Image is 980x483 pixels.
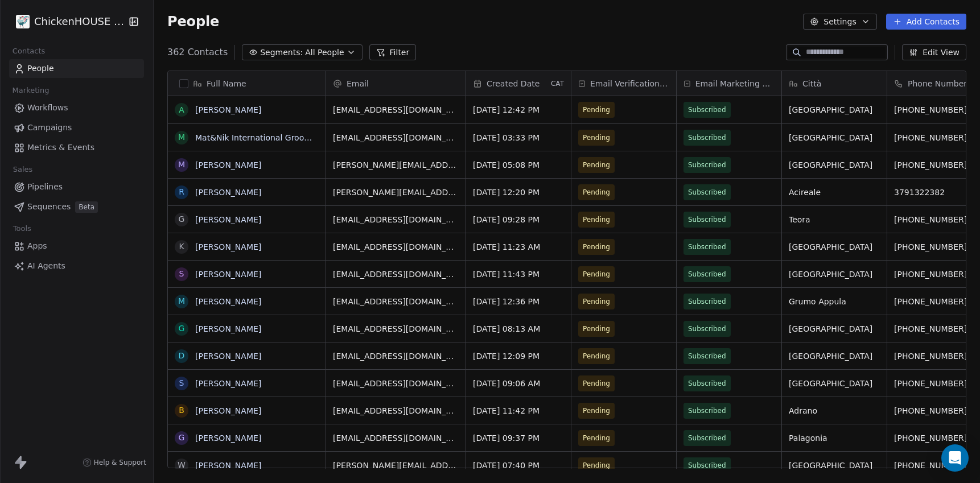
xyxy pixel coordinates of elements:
[473,187,564,198] span: [DATE] 12:20 PM
[908,78,967,89] span: Phone Number
[83,458,146,467] a: Help & Support
[195,105,261,114] a: [PERSON_NAME]
[347,78,369,89] span: Email
[27,260,65,272] span: AI Agents
[167,13,219,30] span: People
[473,132,564,143] span: [DATE] 03:33 PM
[195,461,261,470] a: [PERSON_NAME]
[789,269,880,280] span: [GEOGRAPHIC_DATA]
[789,323,880,335] span: [GEOGRAPHIC_DATA]
[802,78,821,89] span: Città
[782,71,887,96] div: Città
[333,214,459,225] span: [EMAIL_ADDRESS][DOMAIN_NAME]
[789,405,880,416] span: Adrano
[333,132,459,143] span: [EMAIL_ADDRESS][DOMAIN_NAME]
[333,378,459,389] span: [EMAIL_ADDRESS][DOMAIN_NAME]
[179,377,184,389] div: S
[789,104,880,115] span: [GEOGRAPHIC_DATA]
[902,44,966,60] button: Edit View
[27,181,63,193] span: Pipelines
[8,220,36,237] span: Tools
[9,98,144,117] a: Workflows
[583,460,610,471] span: Pending
[583,350,610,362] span: Pending
[789,187,880,198] span: Acireale
[695,78,775,89] span: Email Marketing Consent
[789,460,880,471] span: [GEOGRAPHIC_DATA]
[688,432,726,444] span: Subscribed
[207,78,246,89] span: Full Name
[7,82,54,99] span: Marketing
[688,187,726,198] span: Subscribed
[688,378,726,389] span: Subscribed
[688,323,726,335] span: Subscribed
[179,241,184,253] div: K
[789,214,880,225] span: Teora
[195,297,261,306] a: [PERSON_NAME]
[16,15,30,28] img: 4.jpg
[333,296,459,307] span: [EMAIL_ADDRESS][DOMAIN_NAME]
[473,460,564,471] span: [DATE] 07:40 PM
[688,159,726,171] span: Subscribed
[333,432,459,444] span: [EMAIL_ADDRESS][DOMAIN_NAME]
[27,122,72,134] span: Campaigns
[167,46,228,59] span: 362 Contacts
[688,350,726,362] span: Subscribed
[195,270,261,279] a: [PERSON_NAME]
[473,159,564,171] span: [DATE] 05:08 PM
[583,405,610,416] span: Pending
[688,405,726,416] span: Subscribed
[27,102,68,114] span: Workflows
[9,257,144,275] a: AI Agents
[466,71,571,96] div: Created DateCAT
[583,104,610,115] span: Pending
[195,188,261,197] a: [PERSON_NAME]
[590,78,669,89] span: Email Verification Status
[27,142,94,154] span: Metrics & Events
[583,241,610,253] span: Pending
[473,432,564,444] span: [DATE] 09:37 PM
[9,237,144,255] a: Apps
[9,138,144,157] a: Metrics & Events
[583,269,610,280] span: Pending
[333,241,459,253] span: [EMAIL_ADDRESS][DOMAIN_NAME]
[803,14,876,30] button: Settings
[473,296,564,307] span: [DATE] 12:36 PM
[789,378,880,389] span: [GEOGRAPHIC_DATA]
[178,131,185,143] div: M
[688,132,726,143] span: Subscribed
[333,269,459,280] span: [EMAIL_ADDRESS][DOMAIN_NAME]
[9,118,144,137] a: Campaigns
[305,47,344,59] span: All People
[34,14,125,29] span: ChickenHOUSE snc
[195,406,261,415] a: [PERSON_NAME]
[333,460,459,471] span: [PERSON_NAME][EMAIL_ADDRESS][DOMAIN_NAME]
[333,323,459,335] span: [EMAIL_ADDRESS][DOMAIN_NAME]
[260,47,303,59] span: Segments:
[886,14,966,30] button: Add Contacts
[326,71,466,96] div: Email
[179,186,184,198] div: R
[789,241,880,253] span: [GEOGRAPHIC_DATA]
[333,405,459,416] span: [EMAIL_ADDRESS][DOMAIN_NAME]
[195,352,261,361] a: [PERSON_NAME]
[583,132,610,143] span: Pending
[688,460,726,471] span: Subscribed
[179,404,184,416] div: B
[583,323,610,335] span: Pending
[473,104,564,115] span: [DATE] 12:42 PM
[75,201,98,213] span: Beta
[195,242,261,251] a: [PERSON_NAME]
[688,296,726,307] span: Subscribed
[179,104,184,116] div: A
[583,159,610,171] span: Pending
[179,350,185,362] div: D
[195,379,261,388] a: [PERSON_NAME]
[583,214,610,225] span: Pending
[333,187,459,198] span: [PERSON_NAME][EMAIL_ADDRESS][PERSON_NAME][DOMAIN_NAME]
[27,63,54,75] span: People
[789,432,880,444] span: Palagonia
[688,104,726,115] span: Subscribed
[677,71,781,96] div: Email Marketing Consent
[688,214,726,225] span: Subscribed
